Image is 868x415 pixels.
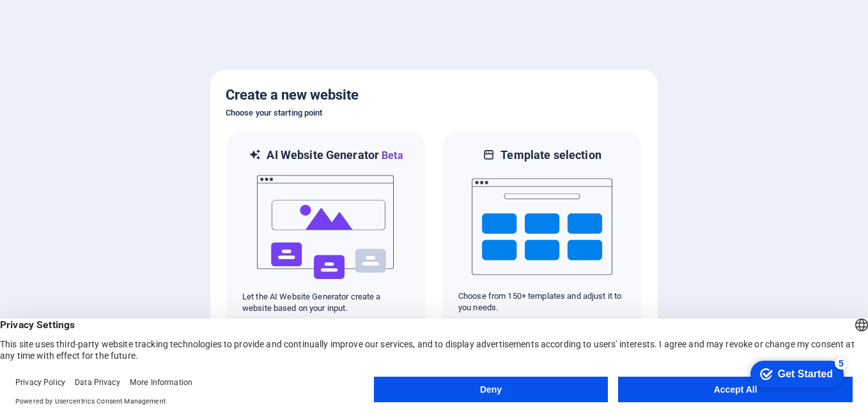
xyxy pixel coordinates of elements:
[256,163,396,291] img: ai
[379,149,403,162] span: Beta
[458,290,626,313] p: Choose from 150+ templates and adjust it to you needs.
[267,147,403,163] h6: AI Website Generator
[442,131,642,331] div: Template selectionChoose from 150+ templates and adjust it to you needs.
[500,147,601,163] h6: Template selection
[95,3,107,15] div: 5
[226,85,642,105] h5: Create a new website
[242,291,410,314] p: Let the AI Website Generator create a website based on your input.
[10,6,104,33] div: Get Started 5 items remaining, 0% complete
[38,14,93,26] div: Get Started
[226,105,642,121] h6: Choose your starting point
[226,131,426,331] div: AI Website GeneratorBetaaiLet the AI Website Generator create a website based on your input.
